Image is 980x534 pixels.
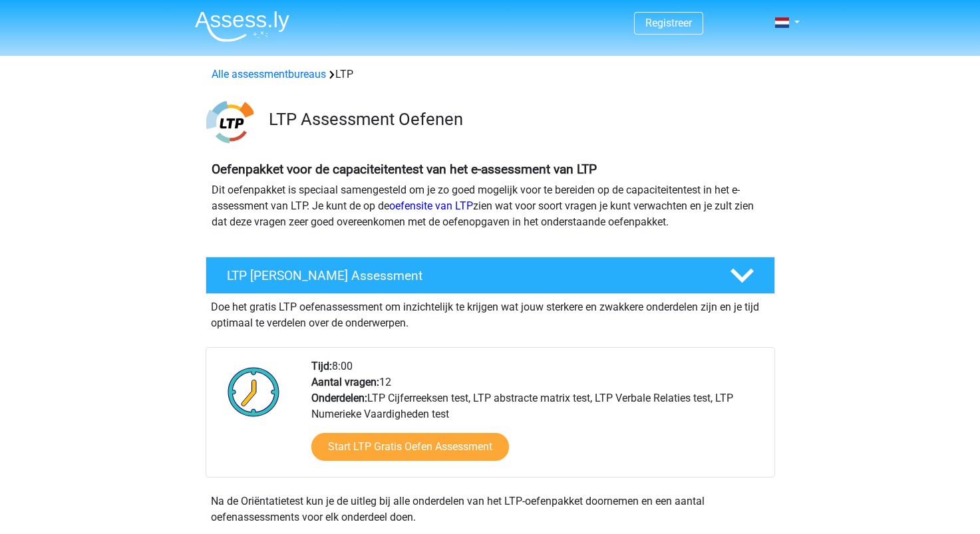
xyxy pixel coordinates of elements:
[206,294,775,331] div: Doe het gratis LTP oefenassessment om inzichtelijk te krijgen wat jouw sterkere en zwakkere onder...
[269,109,764,130] h3: LTP Assessment Oefenen
[311,433,509,461] a: Start LTP Gratis Oefen Assessment
[311,392,367,404] b: Onderdelen:
[645,17,692,29] a: Registreer
[195,11,289,42] img: Assessly
[206,67,774,82] div: LTP
[212,68,326,80] a: Alle assessmentbureaus
[220,358,287,425] img: Klok
[212,182,769,230] p: Dit oefenpakket is speciaal samengesteld om je zo goed mogelijk voor te bereiden op de capaciteit...
[227,268,709,283] h4: LTP [PERSON_NAME] Assessment
[311,360,332,372] b: Tijd:
[311,376,379,388] b: Aantal vragen:
[206,98,253,146] img: ltp.png
[212,162,597,177] b: Oefenpakket voor de capaciteitentest van het e-assessment van LTP
[200,257,780,294] a: LTP [PERSON_NAME] Assessment
[206,493,775,525] div: Na de Oriëntatietest kun je de uitleg bij alle onderdelen van het LTP-oefenpakket doornemen en ee...
[301,358,774,477] div: 8:00 12 LTP Cijferreeksen test, LTP abstracte matrix test, LTP Verbale Relaties test, LTP Numerie...
[389,200,473,212] a: oefensite van LTP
